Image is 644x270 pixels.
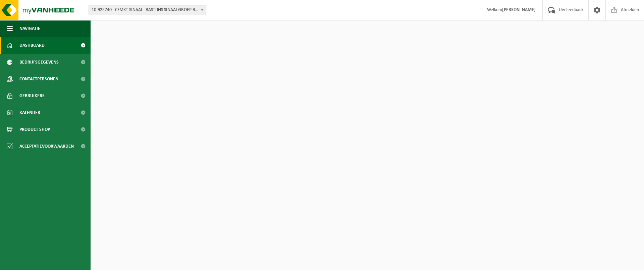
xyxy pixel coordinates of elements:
[19,37,45,54] span: Dashboard
[19,138,74,155] span: Acceptatievoorwaarden
[89,5,206,15] span: 10-925740 - CFMKT SINAAI - BASTIJNS SINAAI GROEP BASTIJNS - SINAAI-WAAS
[19,87,45,104] span: Gebruikers
[19,121,50,138] span: Product Shop
[502,7,536,12] strong: [PERSON_NAME]
[19,71,58,87] span: Contactpersonen
[19,20,40,37] span: Navigatie
[19,54,59,71] span: Bedrijfsgegevens
[19,104,40,121] span: Kalender
[89,5,206,15] span: 10-925740 - CFMKT SINAAI - BASTIJNS SINAAI GROEP BASTIJNS - SINAAI-WAAS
